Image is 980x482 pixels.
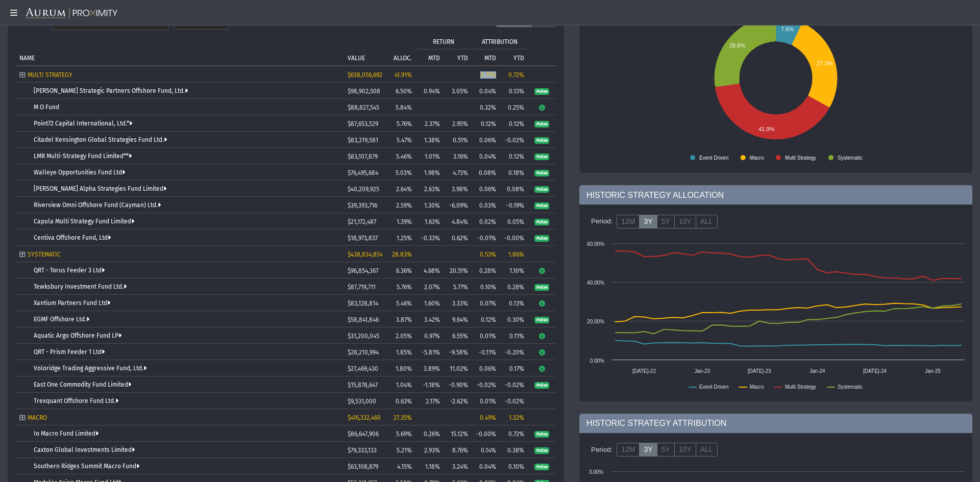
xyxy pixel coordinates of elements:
[534,185,549,192] a: Pulse
[34,397,118,404] a: Trexquant Offshore Fund Ltd.
[444,278,472,295] td: 5.77%
[415,327,444,344] td: 0.97%
[396,316,412,323] span: 3.87%
[500,327,528,344] td: 0.11%
[500,197,528,213] td: -0.19%
[500,295,528,311] td: 0.13%
[534,169,549,176] a: Pulse
[428,55,440,62] p: MTD
[415,442,444,458] td: 2.93%
[34,153,132,160] a: LMR Multi-Strategy Fund Limited**
[348,104,379,111] span: $88,827,545
[344,33,382,65] td: Column VALUE
[587,441,617,459] div: Period:
[397,463,412,470] span: 4.15%
[534,153,549,160] a: Pulse
[396,365,412,372] span: 1.80%
[534,121,549,128] span: Pulse
[396,430,412,438] span: 5.69%
[444,376,472,393] td: -0.90%
[34,87,188,94] a: [PERSON_NAME] Strategic Partners Offshore Fund, Ltd.
[534,87,549,94] a: Pulse
[444,164,472,181] td: 4.73%
[396,267,412,274] span: 6.36%
[534,202,549,210] span: Pulse
[19,55,35,62] p: NAME
[348,55,365,62] p: VALUE
[500,99,528,115] td: 0.25%
[694,368,710,374] text: Jan-23
[34,201,161,209] a: Riverview Omni Offshore Fund (Cayman) Ltd.
[534,88,549,95] span: Pulse
[415,344,444,360] td: -5.81%
[348,71,382,79] span: $638,056,692
[34,185,166,192] a: [PERSON_NAME] Alpha Strategies Fund Limited
[587,319,604,324] text: 20.00%
[444,132,472,148] td: 0.51%
[925,368,941,374] text: Jan-25
[415,262,444,278] td: 4.68%
[500,393,528,409] td: -0.02%
[28,71,72,79] span: MULTI STRATEGY
[444,327,472,344] td: 6.55%
[396,382,412,389] span: 1.04%
[415,164,444,181] td: 1.98%
[397,218,412,225] span: 1.39%
[472,99,500,115] td: 0.32%
[534,219,549,226] span: Pulse
[392,251,412,258] span: 28.83%
[396,104,412,111] span: 5.84%
[472,132,500,148] td: 0.06%
[382,33,415,65] td: Column ALLOC.
[500,376,528,393] td: -0.02%
[500,311,528,327] td: 0.30%
[699,384,728,390] text: Event Driven
[397,235,412,242] span: 1.25%
[579,185,972,205] div: HISTORIC STRATEGY ALLOCATION
[657,215,675,229] label: 5Y
[781,26,794,32] text: 7.6%
[397,137,412,144] span: 5.47%
[500,458,528,474] td: 0.10%
[348,251,383,258] span: $438,834,854
[396,300,412,307] span: 5.46%
[534,218,549,225] a: Pulse
[513,55,524,62] p: YTD
[34,267,105,274] a: QRT - Torus Feeder 3 Ltd
[472,442,500,458] td: 0.14%
[396,349,412,356] span: 1.85%
[415,181,444,197] td: 2.63%
[472,83,500,99] td: 0.04%
[534,136,549,143] a: Pulse
[415,458,444,474] td: 1.18%
[587,241,604,247] text: 60.00%
[348,333,379,340] span: $31,200,045
[472,425,500,442] td: -0.00%
[579,414,972,433] div: HISTORIC STRATEGY ATTRIBUTION
[534,317,549,324] span: Pulse
[587,280,604,286] text: 40.00%
[415,213,444,230] td: 1.63%
[348,235,378,242] span: $18,973,837
[472,230,500,246] td: -0.01%
[457,55,468,62] p: YTD
[415,148,444,164] td: 1.01%
[699,155,728,161] text: Event Driven
[397,284,412,291] span: 5.76%
[810,368,825,374] text: Jan-24
[348,398,376,405] span: $9,531,000
[34,316,89,323] a: EGMF Offshore Ltd.
[415,295,444,311] td: 1.60%
[750,384,764,390] text: Macro
[472,262,500,278] td: 0.28%
[482,38,518,45] p: ATTRIBUTION
[348,463,378,470] span: $63,108,879
[534,235,549,242] span: Pulse
[472,197,500,213] td: 0.03%
[348,120,378,128] span: $87,653,529
[534,316,549,323] a: Pulse
[348,169,378,176] span: $76,495,684
[472,360,500,376] td: 0.06%
[534,430,549,437] a: Pulse
[500,132,528,148] td: -0.02%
